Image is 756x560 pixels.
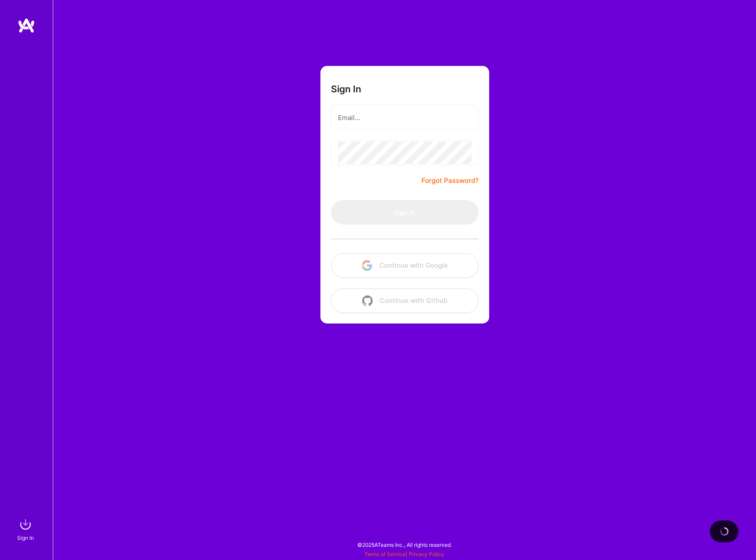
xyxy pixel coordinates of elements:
[409,551,444,557] a: Privacy Policy
[331,84,361,95] h3: Sign In
[17,533,34,542] div: Sign In
[364,551,444,557] span: |
[53,534,756,556] div: © 2025 ATeams Inc., All rights reserved.
[331,253,479,278] button: Continue with Google
[362,295,373,306] img: icon
[18,18,35,33] img: logo
[422,175,479,186] a: Forgot Password?
[362,260,372,271] img: icon
[364,551,406,557] a: Terms of Service
[17,516,34,533] img: sign in
[18,516,34,542] a: sign inSign In
[720,527,729,536] img: loading
[338,106,472,129] input: Email...
[331,200,479,225] button: Sign In
[331,288,479,313] button: Continue with Github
